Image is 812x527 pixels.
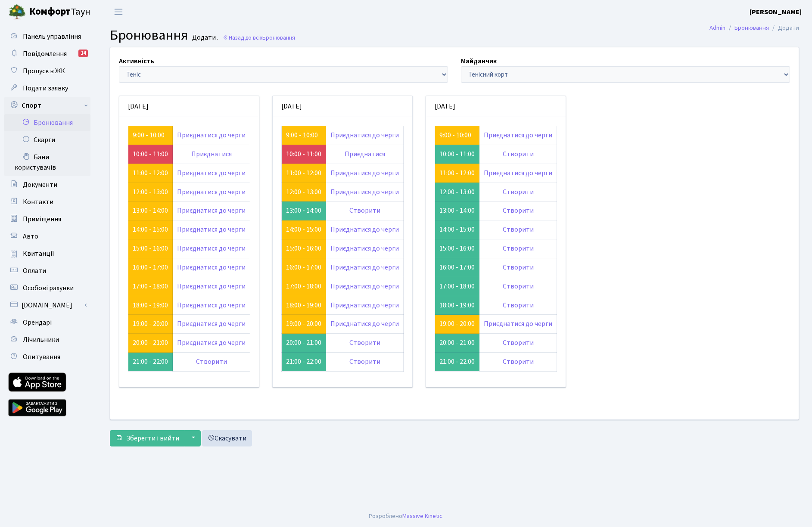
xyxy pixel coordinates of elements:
a: Скасувати [202,430,252,446]
a: 17:00 - 18:00 [286,282,321,291]
a: 14:00 - 15:00 [286,225,321,234]
a: Приєднатися до черги [177,263,246,272]
a: Приєднатися до черги [484,130,552,140]
a: 10:00 - 11:00 [133,149,168,159]
span: Приміщення [23,214,61,224]
div: Розроблено . [369,512,444,521]
a: Оплати [4,262,90,279]
td: 21:00 - 22:00 [282,353,326,372]
a: Бани користувачів [4,149,90,176]
a: Опитування [4,348,90,366]
a: 11:00 - 12:00 [286,168,321,178]
td: 21:00 - 22:00 [128,353,173,372]
a: [DOMAIN_NAME] [4,297,90,314]
td: 15:00 - 16:00 [435,239,479,258]
a: Приєднатися до черги [177,187,246,197]
span: Особові рахунки [23,283,74,293]
div: [DATE] [273,96,412,117]
a: Створити [503,357,534,366]
a: 19:00 - 20:00 [286,319,321,329]
span: Панель управління [23,32,81,41]
a: [PERSON_NAME] [750,7,802,17]
a: Приєднатися до черги [330,130,399,140]
a: Створити [503,338,534,347]
a: Приєднатися до черги [177,301,246,310]
a: Документи [4,176,90,193]
a: Створити [503,187,534,197]
span: Бронювання [262,34,295,42]
a: Орендарі [4,314,90,331]
a: 13:00 - 14:00 [133,206,168,215]
a: Приєднатися до черги [177,225,246,234]
a: 9:00 - 10:00 [133,130,165,140]
a: Приміщення [4,211,90,228]
a: Особові рахунки [4,279,90,297]
a: 17:00 - 18:00 [133,282,168,291]
td: 18:00 - 19:00 [435,296,479,315]
span: Повідомлення [23,49,67,59]
a: 19:00 - 20:00 [439,319,475,329]
a: 15:00 - 16:00 [286,244,321,253]
span: Орендарі [23,318,52,327]
span: Таун [29,5,90,19]
button: Переключити навігацію [108,5,129,19]
a: Скарги [4,131,90,149]
a: Створити [196,357,227,366]
a: 11:00 - 12:00 [439,168,475,178]
td: 21:00 - 22:00 [435,353,479,372]
a: Подати заявку [4,80,90,97]
a: 12:00 - 13:00 [286,187,321,197]
span: Лічильники [23,335,59,344]
span: Документи [23,180,57,189]
a: Приєднатися до черги [177,282,246,291]
a: Приєднатися [345,149,385,159]
a: Приєднатися до черги [330,282,399,291]
a: Приєднатися до черги [330,225,399,234]
a: Повідомлення14 [4,45,90,62]
a: Бронювання [734,23,769,32]
span: Подати заявку [23,84,68,93]
a: Massive Kinetic [402,512,442,521]
a: Створити [503,244,534,253]
a: Приєднатися до черги [330,319,399,329]
a: Створити [503,149,534,159]
span: Авто [23,232,38,241]
a: Приєднатися до черги [330,263,399,272]
a: Квитанції [4,245,90,262]
div: 14 [78,50,88,57]
a: Створити [503,225,534,234]
td: 10:00 - 11:00 [435,145,479,164]
span: Зберегти і вийти [126,434,179,443]
span: Контакти [23,197,53,207]
a: Контакти [4,193,90,211]
a: 20:00 - 21:00 [133,338,168,347]
td: 20:00 - 21:00 [435,334,479,353]
a: 16:00 - 17:00 [133,263,168,272]
a: Приєднатися до черги [484,319,552,329]
nav: breadcrumb [697,19,812,37]
a: Приєднатися до черги [177,244,246,253]
a: Створити [503,263,534,272]
b: Комфорт [29,5,71,19]
a: Admin [709,23,725,32]
span: Квитанції [23,249,54,258]
span: Опитування [23,352,60,362]
a: Авто [4,228,90,245]
a: 18:00 - 19:00 [286,301,321,310]
a: Створити [349,357,380,366]
a: 11:00 - 12:00 [133,168,168,178]
button: Зберегти і вийти [110,430,185,446]
a: 14:00 - 15:00 [133,225,168,234]
label: Активність [119,56,154,66]
td: 12:00 - 13:00 [435,183,479,201]
span: Бронювання [110,25,188,45]
a: Панель управління [4,28,90,45]
a: Приєднатися до черги [330,168,399,178]
a: Приєднатися до черги [484,168,552,178]
a: Приєднатися до черги [177,168,246,178]
small: Додати . [190,34,218,42]
a: Приєднатися до черги [330,187,399,197]
a: Пропуск в ЖК [4,62,90,80]
li: Додати [769,23,799,33]
td: 20:00 - 21:00 [282,334,326,353]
